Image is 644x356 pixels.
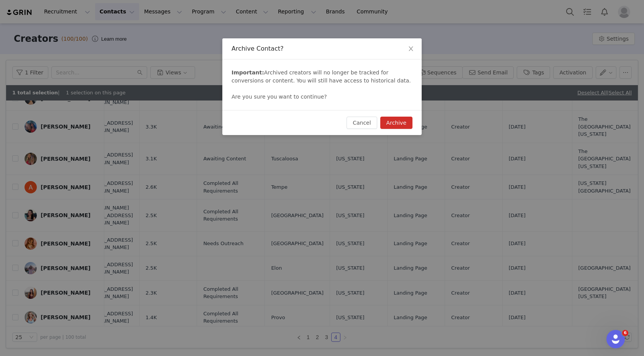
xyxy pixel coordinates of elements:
[347,117,377,129] button: Cancel
[232,44,412,53] div: Archive Contact?
[408,46,414,52] i: icon: close
[606,330,625,348] iframe: Intercom live chat
[232,69,264,76] b: Important:
[400,38,422,60] button: Close
[622,330,628,336] span: 6
[222,59,422,110] div: Archived creators will no longer be tracked for conversions or content. You will still have acces...
[380,117,412,129] button: Archive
